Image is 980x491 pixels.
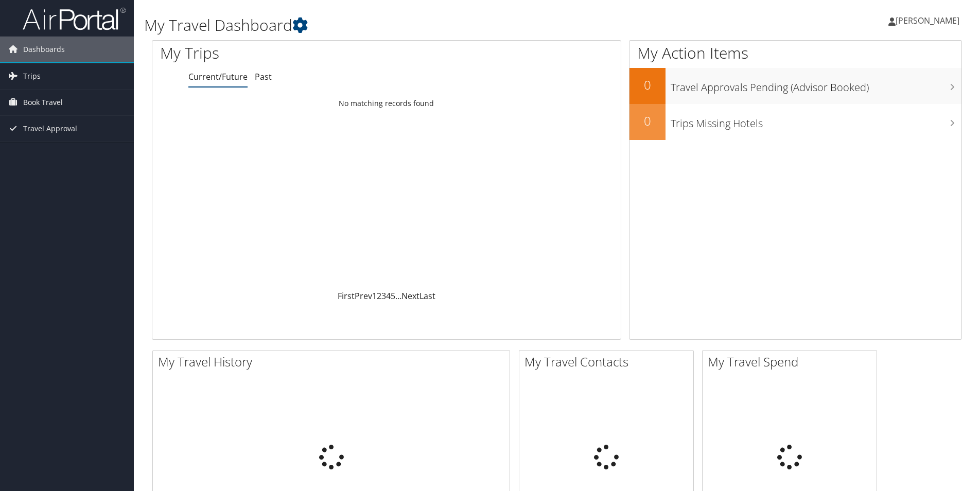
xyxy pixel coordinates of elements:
[629,112,666,130] h2: 0
[671,75,961,95] h3: Travel Approvals Pending (Advisor Booked)
[395,290,401,302] span: …
[144,14,694,36] h1: My Travel Dashboard
[708,353,877,371] h2: My Travel Spend
[401,290,419,302] a: Next
[188,71,248,82] a: Current/Future
[386,290,391,302] a: 4
[23,90,63,115] span: Book Travel
[152,94,621,113] td: No matching records found
[23,116,77,142] span: Travel Approval
[23,63,41,89] span: Trips
[671,111,961,131] h3: Trips Missing Hotels
[629,104,961,140] a: 0Trips Missing Hotels
[629,76,666,94] h2: 0
[419,290,435,302] a: Last
[381,290,386,302] a: 3
[23,37,65,62] span: Dashboards
[377,290,381,302] a: 2
[255,71,272,82] a: Past
[338,290,355,302] a: First
[158,353,510,371] h2: My Travel History
[896,15,959,26] span: [PERSON_NAME]
[355,290,372,302] a: Prev
[888,5,970,36] a: [PERSON_NAME]
[524,353,693,371] h2: My Travel Contacts
[372,290,377,302] a: 1
[629,42,961,64] h1: My Action Items
[160,42,418,64] h1: My Trips
[629,68,961,104] a: 0Travel Approvals Pending (Advisor Booked)
[23,7,126,31] img: airportal-logo.png
[391,290,395,302] a: 5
